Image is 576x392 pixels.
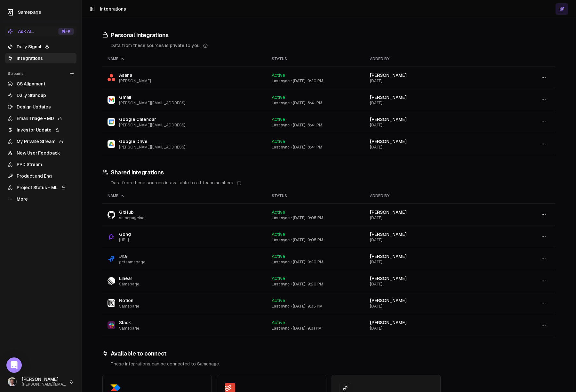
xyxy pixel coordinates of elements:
[272,215,360,220] div: Last sync • [DATE], 9:05 PM
[272,73,285,78] span: Active
[5,374,76,389] button: [PERSON_NAME][PERSON_NAME][EMAIL_ADDRESS]
[5,90,76,100] a: Daily Standup
[108,140,115,148] img: Google Drive
[102,168,555,177] h3: Shared integrations
[272,298,285,303] span: Active
[119,231,131,237] span: Gong
[8,28,34,35] div: Ask AI...
[272,56,360,61] div: Status
[108,56,261,61] div: Name
[58,28,74,35] div: ⌘ +K
[5,171,76,181] a: Product and Eng
[108,74,115,81] img: Asana
[108,118,115,126] img: Google Calendar
[5,79,76,89] a: CS Alignment
[370,282,491,287] div: [DATE]
[108,299,115,307] img: Notion
[5,136,76,147] a: My Private Stream
[119,326,139,331] span: Samepage
[5,148,76,158] a: New User Feedback
[119,237,131,243] span: [URL]
[370,210,407,215] span: [PERSON_NAME]
[370,232,407,237] span: [PERSON_NAME]
[370,78,491,84] div: [DATE]
[119,215,144,220] span: samepageinc
[272,232,285,237] span: Active
[119,78,151,84] span: [PERSON_NAME]
[272,237,360,243] div: Last sync • [DATE], 9:05 PM
[108,321,115,329] img: Slack
[108,255,115,263] img: Jira
[5,125,76,135] a: Investor Update
[272,254,285,259] span: Active
[119,297,139,304] span: Notion
[108,96,115,104] img: Gmail
[5,26,76,36] button: Ask AI...⌘+K
[370,320,407,325] span: [PERSON_NAME]
[119,304,139,309] span: Samepage
[272,100,360,106] div: Last sync • [DATE], 8:41 PM
[370,215,491,220] div: [DATE]
[272,78,360,84] div: Last sync • [DATE], 9:20 PM
[272,276,285,281] span: Active
[102,349,555,358] h3: Available to connect
[272,95,285,100] span: Active
[6,357,22,373] div: Open Intercom Messenger
[370,117,407,122] span: [PERSON_NAME]
[370,237,491,243] div: [DATE]
[272,304,360,309] div: Last sync • [DATE], 9:35 PM
[370,276,407,281] span: [PERSON_NAME]
[272,210,285,215] span: Active
[108,277,115,285] img: Linear
[5,53,76,63] a: Integrations
[370,298,407,303] span: [PERSON_NAME]
[370,95,407,100] span: [PERSON_NAME]
[119,319,139,326] span: Slack
[370,56,491,61] div: Added by
[119,94,186,100] span: Gmail
[370,304,491,309] div: [DATE]
[370,193,491,198] div: Added by
[119,253,145,260] span: Jira
[370,73,407,78] span: [PERSON_NAME]
[370,326,491,331] div: [DATE]
[111,42,555,49] div: Data from these sources is private to you.
[22,382,66,387] span: [PERSON_NAME][EMAIL_ADDRESS]
[108,211,115,218] img: GitHub
[111,361,555,367] div: These integrations can be connected to Samepage.
[119,209,144,215] span: GitHub
[5,159,76,170] a: PRD Stream
[272,145,360,150] div: Last sync • [DATE], 8:41 PM
[119,260,145,265] span: getsamepage
[370,254,407,259] span: [PERSON_NAME]
[370,145,491,150] div: [DATE]
[370,123,491,128] div: [DATE]
[272,139,285,144] span: Active
[100,6,126,12] h1: Integrations
[119,123,186,128] span: [PERSON_NAME][EMAIL_ADDRESS]
[5,194,76,204] a: More
[370,139,407,144] span: [PERSON_NAME]
[370,100,491,106] div: [DATE]
[370,260,491,265] div: [DATE]
[22,377,66,382] span: [PERSON_NAME]
[5,68,76,79] div: Streams
[119,116,186,123] span: Google Calendar
[5,182,76,193] a: Project Status - ML
[272,117,285,122] span: Active
[111,180,555,186] div: Data from these sources is available to all team members.
[5,42,76,52] a: Daily Signal
[8,377,17,386] img: _image
[119,145,186,150] span: [PERSON_NAME][EMAIL_ADDRESS]
[108,193,261,198] div: Name
[272,320,285,325] span: Active
[5,113,76,124] a: Email Triage - MD
[272,282,360,287] div: Last sync • [DATE], 9:20 PM
[119,138,186,145] span: Google Drive
[119,275,139,282] span: Linear
[108,233,115,241] img: Gong
[119,72,151,78] span: Asana
[102,31,555,40] h3: Personal integrations
[119,282,139,287] span: Samepage
[272,260,360,265] div: Last sync • [DATE], 9:20 PM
